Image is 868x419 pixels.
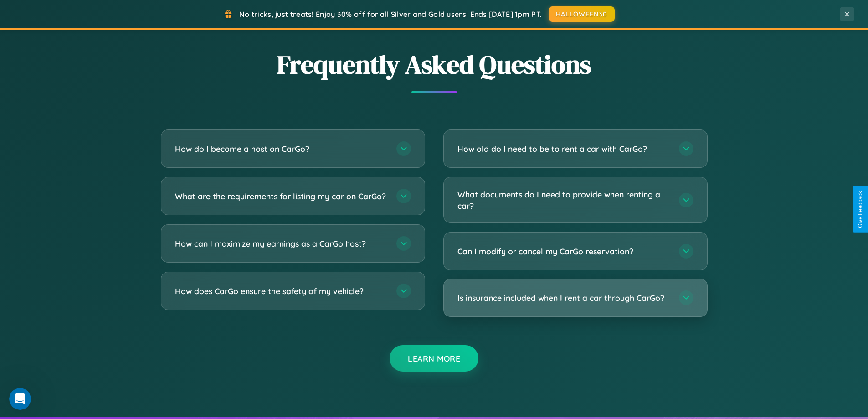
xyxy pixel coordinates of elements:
[239,10,542,19] span: No tricks, just treats! Enjoy 30% off for all Silver and Gold users! Ends [DATE] 1pm PT.
[457,246,670,257] h3: Can I modify or cancel my CarGo reservation?
[457,189,670,211] h3: What documents do I need to provide when renting a car?
[175,238,387,249] h3: How can I maximize my earnings as a CarGo host?
[857,191,863,228] div: Give Feedback
[175,143,387,155] h3: How do I become a host on CarGo?
[175,285,387,297] h3: How does CarGo ensure the safety of my vehicle?
[390,345,478,372] button: Learn More
[161,47,708,82] h2: Frequently Asked Questions
[549,6,615,22] button: HALLOWEEN30
[175,191,387,202] h3: What are the requirements for listing my car on CarGo?
[9,388,31,410] iframe: Intercom live chat
[457,292,670,304] h3: Is insurance included when I rent a car through CarGo?
[457,143,670,155] h3: How old do I need to be to rent a car with CarGo?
